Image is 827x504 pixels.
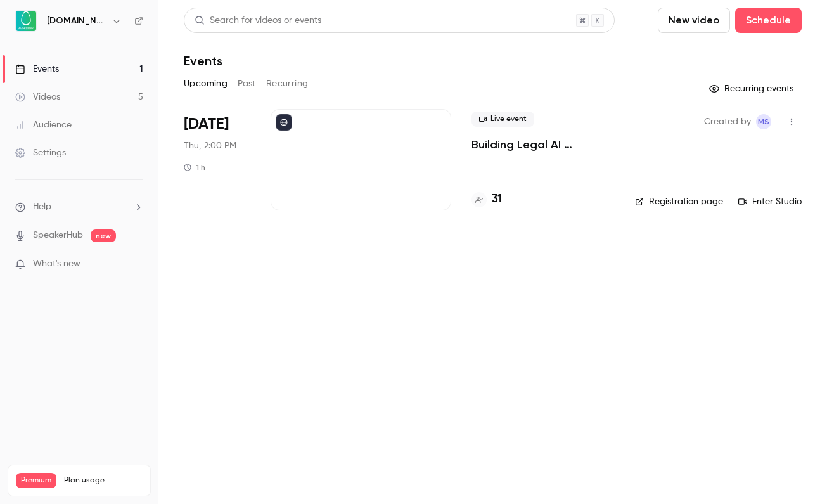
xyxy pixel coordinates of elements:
span: Live event [471,112,534,127]
span: Plan usage [64,475,143,486]
a: Enter Studio [738,195,802,208]
span: [DATE] [184,114,229,134]
a: Registration page [635,195,723,208]
div: Settings [15,146,66,159]
span: MS [758,114,769,129]
img: Avokaado.io [16,11,36,31]
span: Marie Skachko [756,114,771,129]
div: Search for videos or events [195,14,321,27]
div: Sep 4 Thu, 2:00 PM (Europe/Tallinn) [184,109,250,210]
button: Past [238,74,256,94]
a: SpeakerHub [33,229,83,242]
h1: Events [184,53,222,68]
h4: 31 [492,191,502,208]
a: Building Legal AI Automation Strategy in 60 Minutes [471,137,615,152]
button: Recurring events [703,79,802,99]
button: Recurring [266,74,309,94]
div: Audience [15,119,72,131]
button: Upcoming [184,74,228,94]
li: help-dropdown-opener [15,200,143,214]
div: Events [15,63,59,75]
span: new [91,229,116,242]
span: Created by [704,114,751,129]
div: Videos [15,91,60,103]
div: 1 h [184,162,205,172]
span: Help [33,200,51,214]
a: 31 [471,191,502,208]
span: Thu, 2:00 PM [184,139,236,152]
span: What's new [33,257,80,271]
h6: [DOMAIN_NAME] [47,15,106,27]
button: Schedule [735,8,802,33]
button: New video [658,8,730,33]
span: Premium [16,473,56,488]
